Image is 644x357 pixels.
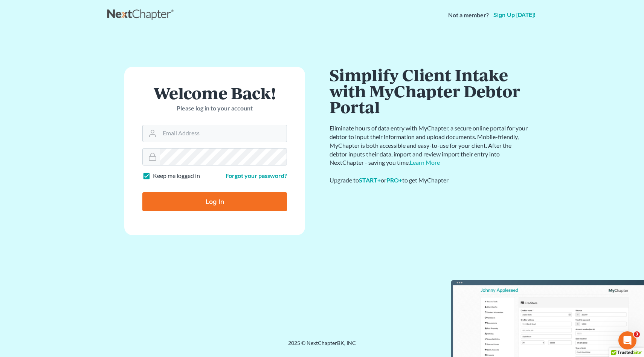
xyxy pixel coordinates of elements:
[330,67,529,115] h1: Simplify Client Intake with MyChapter Debtor Portal
[634,331,640,337] span: 3
[330,124,529,167] p: Eliminate hours of data entry with MyChapter, a secure online portal for your debtor to input the...
[359,176,381,184] a: START+
[410,159,440,166] a: Learn More
[142,104,287,113] p: Please log in to your account
[142,192,287,211] input: Log In
[618,331,636,349] iframe: Intercom live chat
[153,172,200,180] label: Keep me logged in
[160,125,287,142] input: Email Address
[492,12,537,18] a: Sign up [DATE]!
[142,85,287,101] h1: Welcome Back!
[448,11,489,20] strong: Not a member?
[386,176,402,184] a: PRO+
[107,339,537,353] div: 2025 © NextChapterBK, INC
[330,176,529,185] div: Upgrade to or to get MyChapter
[226,172,287,179] a: Forgot your password?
